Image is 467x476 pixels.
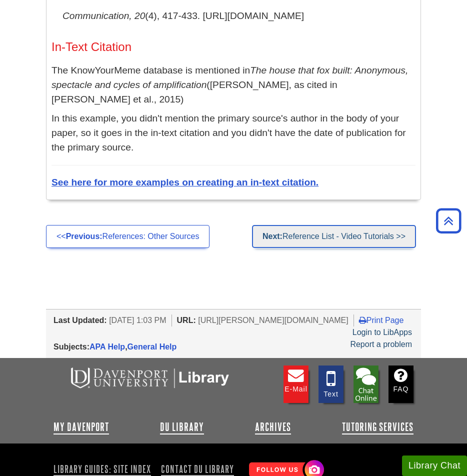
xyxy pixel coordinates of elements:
[255,421,291,433] a: Archives
[51,177,318,187] a: See here for more examples on creating an in-text citation.
[262,232,282,240] strong: Next:
[359,316,404,324] a: Print Page
[53,365,243,389] img: DU Libraries
[342,421,413,433] a: Tutoring Services
[51,63,415,106] p: The KnowYourMeme database is mentioned in ([PERSON_NAME], as cited in [PERSON_NAME] et al., 2015)
[318,365,343,403] a: Text
[353,365,378,403] img: Library Chat
[46,225,209,248] a: <<Previous:References: Other Sources
[352,328,412,336] a: Login to LibApps
[53,421,109,433] a: My Davenport
[388,365,413,403] a: FAQ
[109,316,166,324] span: [DATE] 1:03 PM
[51,111,415,154] p: In this example, you didn't mention the primary source's author in the body of your paper, so it ...
[432,214,464,227] a: Back to Top
[350,340,412,348] a: Report a problem
[359,316,366,324] i: Print Page
[353,365,378,403] li: Chat with Library
[160,421,204,433] a: DU Library
[89,342,176,351] span: ,
[53,316,107,324] span: Last Updated:
[127,342,177,351] a: General Help
[53,342,89,351] span: Subjects:
[89,342,125,351] a: APA Help
[51,65,408,90] em: The house that fox built: Anonymous, spectacle and cycles of amplification
[66,232,102,240] strong: Previous:
[283,365,308,403] a: E-mail
[252,225,416,248] a: Next:Reference List - Video Tutorials >>
[51,40,415,53] h4: In-Text Citation
[198,316,348,324] span: [URL][PERSON_NAME][DOMAIN_NAME]
[402,455,467,476] button: Library Chat
[177,316,196,324] span: URL:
